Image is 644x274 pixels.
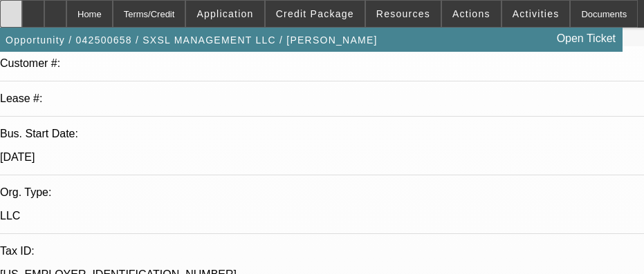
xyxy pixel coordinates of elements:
button: Resources [366,1,441,27]
span: Actions [452,8,490,19]
span: Opportunity / 042500658 / SXSL MANAGEMENT LLC / [PERSON_NAME] [6,35,378,46]
button: Credit Package [266,1,365,27]
span: Resources [376,8,430,19]
button: Actions [442,1,501,27]
button: Application [186,1,264,27]
button: Activities [502,1,570,27]
span: Activities [513,8,560,19]
a: Open Ticket [551,27,621,50]
span: Credit Package [276,8,354,19]
span: Application [196,8,253,19]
